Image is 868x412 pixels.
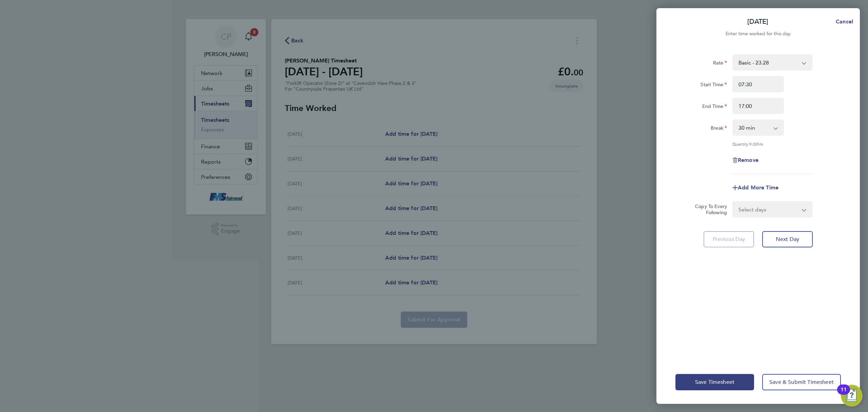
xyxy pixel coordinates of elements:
[732,76,784,92] input: E.g. 08:00
[732,157,758,163] button: Remove
[749,141,757,147] span: 9.00
[769,379,834,386] span: Save & Submit Timesheet
[841,385,863,407] button: Open Resource Center, 11 new notifications
[776,236,799,243] span: Next Day
[732,141,812,147] div: Quantity: hrs
[675,374,754,390] button: Save Timesheet
[762,374,841,390] button: Save & Submit Timesheet
[747,17,768,26] p: [DATE]
[695,379,734,386] span: Save Timesheet
[732,98,784,114] input: E.g. 18:00
[834,18,853,25] span: Cancel
[702,103,727,111] label: End Time
[738,157,758,163] span: Remove
[690,203,727,216] label: Copy To Every Following
[732,185,778,190] button: Add More Time
[825,15,860,29] button: Cancel
[713,60,727,68] label: Rate
[738,184,778,191] span: Add More Time
[841,390,847,398] div: 11
[762,231,813,247] button: Next Day
[656,30,860,38] div: Enter time worked for this day.
[701,81,727,90] label: Start Time
[711,125,727,133] label: Break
